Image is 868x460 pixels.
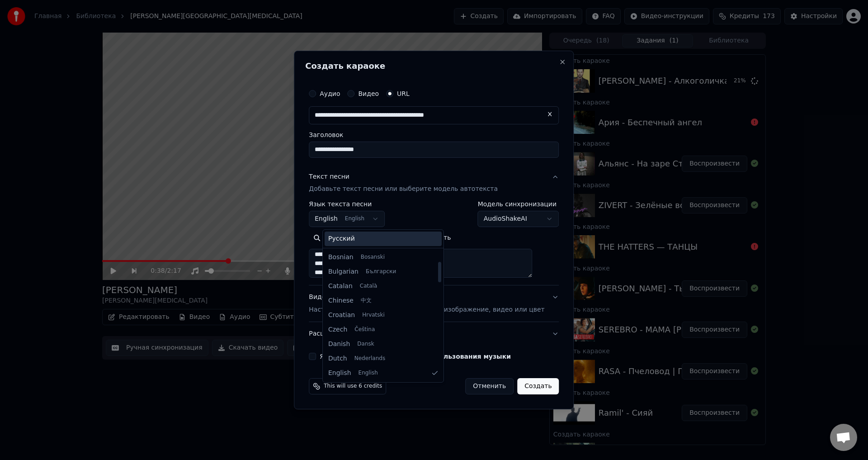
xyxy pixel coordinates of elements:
[359,370,378,377] span: English
[328,296,354,305] span: Chinese
[328,253,354,262] span: Bosnian
[328,234,355,243] span: Русский
[328,354,347,363] span: Dutch
[357,341,374,348] span: Dansk
[361,254,385,261] span: Bosanski
[328,267,359,276] span: Bulgarian
[354,326,375,333] span: Čeština
[366,268,396,275] span: Български
[360,283,377,290] span: Català
[328,282,353,291] span: Catalan
[328,369,351,378] span: English
[328,340,350,349] span: Danish
[362,312,385,319] span: Hrvatski
[328,311,355,320] span: Croatian
[361,297,372,304] span: 中文
[354,355,385,362] span: Nederlands
[328,325,347,334] span: Czech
